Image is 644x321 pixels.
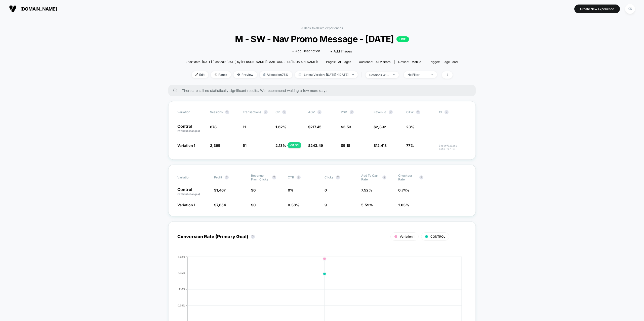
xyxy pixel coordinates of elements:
span: Variation [177,110,205,114]
span: $ [374,143,387,148]
span: $ [374,125,386,129]
button: ? [282,110,286,114]
button: ? [225,175,229,179]
span: 1.62 % [275,125,286,129]
img: rebalance [263,73,265,76]
span: 5.18 [343,143,350,148]
span: 243.49 [310,143,323,148]
div: Pages: [326,60,351,64]
span: Page Load [442,60,458,64]
span: Profit [214,175,222,179]
span: 1.63 % [398,203,409,207]
span: 678 [210,125,217,129]
span: Checkout Rate [398,174,417,181]
span: 0 [325,188,327,192]
span: 0 % [288,188,294,192]
span: Add To Cart Rate [361,174,380,181]
span: There are still no statistically significant results. We recommend waiting a few more days [182,88,466,93]
span: 9 [325,203,327,207]
button: ? [225,110,229,114]
a: < Back to all live experiences [301,26,343,30]
span: Transactions [243,110,261,114]
span: Clicks [325,175,333,179]
span: 2.13 % [275,143,286,148]
tspan: 1.65% [178,271,185,274]
span: Edit [192,71,208,78]
span: 2,392 [376,125,386,129]
button: ? [389,110,393,114]
span: 0.74 % [398,188,409,192]
span: 0.38 % [288,203,299,207]
span: 5.59 % [361,203,373,207]
button: ? [297,175,301,179]
tspan: 0.55% [178,304,185,307]
span: Preview [233,71,257,78]
span: $ [341,143,350,148]
span: + Add Images [330,49,352,53]
button: ? [419,175,423,179]
span: CONTROL [430,235,445,238]
button: [DOMAIN_NAME] [8,5,58,13]
span: All Visitors [376,60,390,64]
span: 217.45 [310,125,321,129]
button: ? [350,110,354,114]
span: Revenue [374,110,386,114]
span: $ [308,143,323,148]
button: ? [445,110,449,114]
span: 0 [253,203,256,207]
img: end [431,74,433,75]
span: Variation 1 [177,143,195,148]
p: LIVE [396,36,409,42]
button: ? [251,235,255,239]
span: --- [439,125,467,133]
div: Trigger: [429,60,458,64]
span: 77% [406,143,414,148]
button: ? [317,110,321,114]
span: 3.53 [343,125,351,129]
div: No Filter [408,73,428,77]
span: CR [275,110,280,114]
button: ? [416,110,420,114]
button: Create New Experience [574,5,620,13]
img: end [393,74,395,75]
span: OTW [406,110,434,114]
span: 0 [253,188,256,192]
span: 12,418 [376,143,387,148]
span: all pages [338,60,351,64]
span: $ [251,188,256,192]
p: Control [177,124,205,133]
span: CTR [288,175,294,179]
span: CI [439,110,467,114]
div: Audience: [359,60,390,64]
span: + Add Description [292,49,320,54]
span: $ [251,203,256,207]
p: Control [177,187,209,196]
tspan: 2.20% [178,255,185,258]
span: Pause [211,71,231,78]
span: 7.52 % [361,188,372,192]
button: ? [336,175,340,179]
span: 23% [406,125,414,129]
span: Variation [177,174,205,181]
span: mobile [412,60,421,64]
img: Visually logo [9,5,17,13]
span: Start date: [DATE] (Last edit [DATE] by [PERSON_NAME][EMAIL_ADDRESS][DOMAIN_NAME]) [186,60,318,64]
span: M - SW - Nav Promo Message - [DATE] [200,34,444,44]
span: $ [214,188,226,192]
div: sessions with impression [369,73,389,77]
span: $ [308,125,321,129]
span: 1,467 [216,188,226,192]
img: end [215,73,217,76]
span: | [360,71,366,79]
span: 7,854 [216,203,226,207]
span: Sessions [210,110,223,114]
tspan: 1.10% [179,288,185,291]
img: calendar [299,73,301,76]
button: ? [272,175,276,179]
button: ? [264,110,268,114]
span: PSV [341,110,347,114]
img: edit [195,73,198,76]
span: Insufficient data for CI [439,144,467,151]
span: Revenue From Clicks [251,174,270,181]
span: (without changes) [177,129,200,132]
